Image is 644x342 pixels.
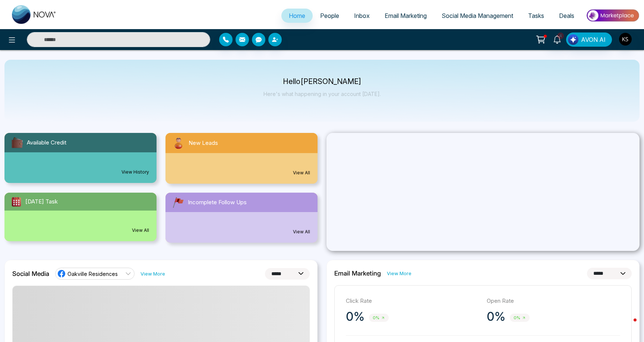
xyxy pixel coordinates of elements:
img: todayTask.svg [10,196,22,208]
span: Deals [559,12,574,19]
p: 0% [346,309,364,324]
h2: Email Marketing [334,270,381,277]
span: Social Media Management [442,12,513,19]
span: AVON AI [581,35,606,44]
a: Deals [552,9,582,23]
a: View More [141,270,165,277]
a: Incomplete Follow UpsView All [161,193,322,243]
img: availableCredit.svg [10,136,24,149]
a: New LeadsView All [161,133,322,184]
a: People [313,9,347,23]
span: Home [289,12,305,19]
span: Inbox [354,12,370,19]
iframe: Intercom live chat [619,317,637,335]
img: newLeads.svg [171,136,186,150]
span: Incomplete Follow Ups [188,198,247,207]
a: View All [132,227,149,234]
a: Social Media Management [434,9,521,23]
a: Inbox [347,9,377,23]
a: View More [387,270,411,277]
span: 0% [510,314,530,322]
a: View All [293,170,310,176]
img: User Avatar [619,33,632,46]
p: Click Rate [346,297,479,305]
a: 4 [548,32,566,46]
p: Hello [PERSON_NAME] [263,78,381,85]
p: Here's what happening in your account [DATE]. [263,91,381,97]
span: People [320,12,339,19]
img: Nova CRM Logo [12,5,57,24]
span: 4 [557,32,564,39]
button: AVON AI [566,32,612,47]
span: Tasks [528,12,544,19]
a: Home [281,9,313,23]
h2: Social Media [12,270,49,277]
a: Email Marketing [377,9,434,23]
span: Oakville Residences [67,270,118,277]
span: Available Credit [27,139,66,147]
span: 0% [369,314,389,322]
span: New Leads [189,139,218,147]
img: Lead Flow [568,34,578,45]
a: Tasks [521,9,552,23]
img: Market-place.gif [585,7,640,24]
p: Open Rate [487,297,620,305]
img: followUps.svg [171,196,185,209]
a: View History [121,169,149,175]
p: 0% [487,309,505,324]
span: [DATE] Task [25,198,58,206]
span: Email Marketing [385,12,427,19]
a: View All [293,228,310,235]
